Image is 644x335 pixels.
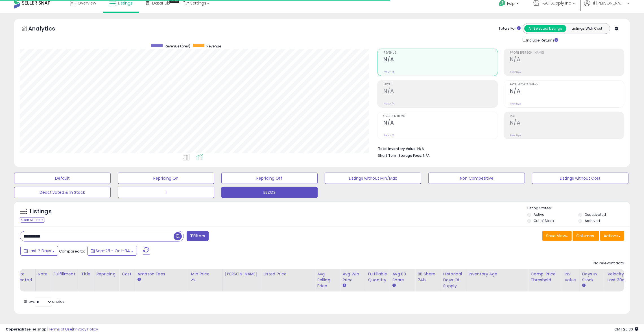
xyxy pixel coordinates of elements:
[87,246,137,256] button: Sep-28 - Oct-04
[368,271,387,283] div: Fulfillable Quantity
[541,0,571,6] span: H&G Supply Inc
[507,1,515,6] span: Help
[221,187,318,198] button: BEZOS
[378,146,416,151] b: Total Inventory Value:
[383,102,394,105] small: Prev: N/A
[6,327,98,332] div: seller snap | |
[428,173,525,184] button: Non Competitive
[527,206,630,211] p: Listing States:
[383,134,394,137] small: Prev: N/A
[221,173,318,184] button: Repricing Off
[443,271,464,289] div: Historical Days Of Supply
[585,218,600,223] label: Archived
[510,51,624,55] span: Profit [PERSON_NAME]
[187,231,209,241] button: Filters
[468,271,526,277] div: Inventory Age
[585,212,606,217] label: Deactivated
[6,327,26,332] strong: Copyright
[582,271,602,283] div: Days In Stock
[325,173,421,184] button: Listings without Min/Max
[510,102,521,105] small: Prev: N/A
[78,0,96,6] span: Overview
[524,25,566,32] button: All Selected Listings
[20,217,45,223] div: Clear All Filters
[15,271,33,283] div: Date Created
[73,327,98,332] a: Privacy Policy
[510,119,624,127] h2: N/A
[38,271,49,277] div: Note
[96,271,117,277] div: Repricing
[317,271,338,289] div: Avg Selling Price
[378,153,422,158] b: Short Term Storage Fees:
[48,327,72,332] a: Terms of Use
[593,261,624,266] div: No relevant data
[137,277,141,282] small: Amazon Fees.
[383,115,497,118] span: Ordered Items
[96,248,130,254] span: Sep-28 - Oct-04
[165,44,190,49] span: Revenue (prev)
[24,299,65,304] span: Show: entries
[573,231,599,241] button: Columns
[383,119,497,127] h2: N/A
[191,271,220,277] div: Min Price
[392,271,413,283] div: Avg BB Share
[342,283,346,288] small: Avg Win Price.
[378,145,620,152] li: N/A
[118,173,214,184] button: Repricing On
[564,271,577,283] div: Inv. value
[14,173,111,184] button: Default
[383,51,497,55] span: Revenue
[122,271,133,277] div: Cost
[510,115,624,118] span: ROI
[30,208,52,216] h5: Listings
[20,246,58,256] button: Last 7 Days
[383,70,394,74] small: Prev: N/A
[14,187,111,198] button: Deactivated & In Stock
[582,283,585,288] small: Days In Stock.
[510,70,521,74] small: Prev: N/A
[118,0,133,6] span: Listings
[499,26,521,31] div: Totals For
[584,0,629,13] a: Hi [PERSON_NAME]
[534,212,544,217] label: Active
[534,218,554,223] label: Out of Stock
[518,37,565,43] div: Include Returns
[225,271,259,277] div: [PERSON_NAME]
[510,134,521,137] small: Prev: N/A
[392,283,396,288] small: Avg BB Share.
[614,327,638,332] span: 2025-10-13 20:30 GMT
[137,271,186,277] div: Amazon Fees
[54,271,77,277] div: Fulfillment
[263,271,312,277] div: Listed Price
[510,88,624,95] h2: N/A
[600,231,624,241] button: Actions
[118,187,214,198] button: 1
[383,83,497,86] span: Profit
[542,231,572,241] button: Save View
[206,44,221,49] span: Revenue
[383,56,497,64] h2: N/A
[342,271,363,283] div: Avg Win Price
[532,173,628,184] button: Listings without Cost
[591,0,625,6] span: Hi [PERSON_NAME]
[510,56,624,64] h2: N/A
[576,233,594,239] span: Columns
[418,271,438,283] div: BB Share 24h.
[566,25,608,32] button: Listings With Cost
[28,25,66,34] h5: Analytics
[152,0,170,6] span: DataHub
[59,249,85,254] span: Compared to:
[29,248,51,254] span: Last 7 Days
[423,153,430,158] span: N/A
[531,271,560,283] div: Comp. Price Threshold
[383,88,497,95] h2: N/A
[607,271,628,283] div: Velocity Last 30d
[510,83,624,86] span: Avg. Buybox Share
[81,271,91,277] div: Title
